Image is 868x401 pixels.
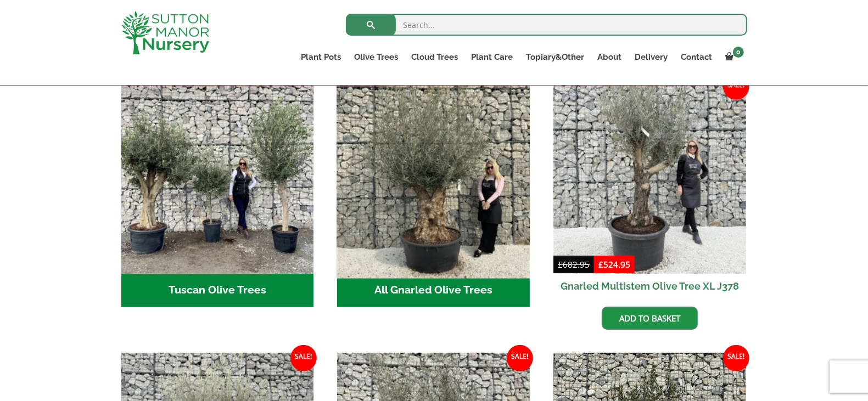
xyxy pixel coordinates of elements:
a: Sale! Gnarled Multistem Olive Tree XL J378 [553,81,746,298]
span: Sale! [723,74,749,100]
a: Olive Trees [348,49,405,65]
a: Cloud Trees [405,49,465,65]
a: Add to basket: “Gnarled Multistem Olive Tree XL J378” [602,307,698,330]
span: Sale! [290,345,317,371]
a: Contact [675,49,719,65]
a: Visit product category Tuscan Olive Trees [121,81,314,307]
a: Plant Pots [294,49,348,65]
a: Visit product category All Gnarled Olive Trees [337,81,530,307]
a: 0 [719,49,747,65]
a: Plant Care [465,49,520,65]
img: logo [121,11,209,54]
h2: Tuscan Olive Trees [121,274,314,308]
span: Sale! [507,345,533,371]
img: Gnarled Multistem Olive Tree XL J378 [553,81,746,274]
img: All Gnarled Olive Trees [333,76,535,278]
a: About [591,49,629,65]
a: Delivery [629,49,675,65]
input: Search... [346,14,747,36]
h2: All Gnarled Olive Trees [337,274,530,308]
span: 0 [733,47,744,58]
bdi: 682.95 [558,259,590,270]
span: Sale! [723,345,749,371]
bdi: 524.95 [598,259,630,270]
span: £ [598,259,603,270]
img: Tuscan Olive Trees [121,81,314,274]
h2: Gnarled Multistem Olive Tree XL J378 [553,274,746,298]
a: Topiary&Other [520,49,591,65]
span: £ [558,259,563,270]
